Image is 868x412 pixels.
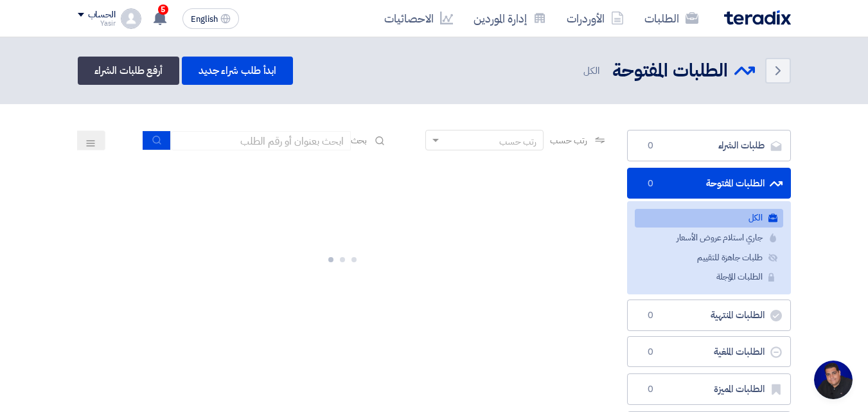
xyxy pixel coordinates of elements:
[635,209,783,228] a: الكل
[191,15,218,24] span: English
[78,20,116,27] div: Yasir
[635,268,783,287] a: الطلبات المؤجلة
[550,134,587,147] span: رتب حسب
[556,3,634,33] a: الأوردرات
[634,3,709,33] a: الطلبات
[583,64,602,78] span: الكل
[627,300,791,331] a: الطلبات المنتهية0
[612,58,728,84] h2: الطلبات المفتوحة
[643,346,659,359] span: 0
[627,168,791,199] a: الطلبات المفتوحة0
[643,309,659,322] span: 0
[121,8,141,29] img: profile_test.png
[643,383,659,396] span: 0
[463,3,556,33] a: إدارة الموردين
[627,336,791,368] a: الطلبات الملغية0
[78,57,179,85] a: أرفع طلبات الشراء
[158,4,168,15] span: 5
[374,3,463,33] a: الاحصائيات
[627,130,791,161] a: طلبات الشراء0
[635,249,783,267] a: طلبات جاهزة للتقييم
[635,229,783,247] a: جاري استلام عروض الأسعار
[724,10,791,25] img: Teradix logo
[351,134,368,147] span: بحث
[182,57,293,85] a: ابدأ طلب شراء جديد
[499,135,536,148] div: رتب حسب
[643,139,659,152] span: 0
[814,361,853,399] div: Open chat
[182,8,239,29] button: English
[627,373,791,405] a: الطلبات المميزة0
[88,10,116,21] div: الحساب
[643,177,659,190] span: 0
[171,131,351,150] input: ابحث بعنوان أو رقم الطلب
